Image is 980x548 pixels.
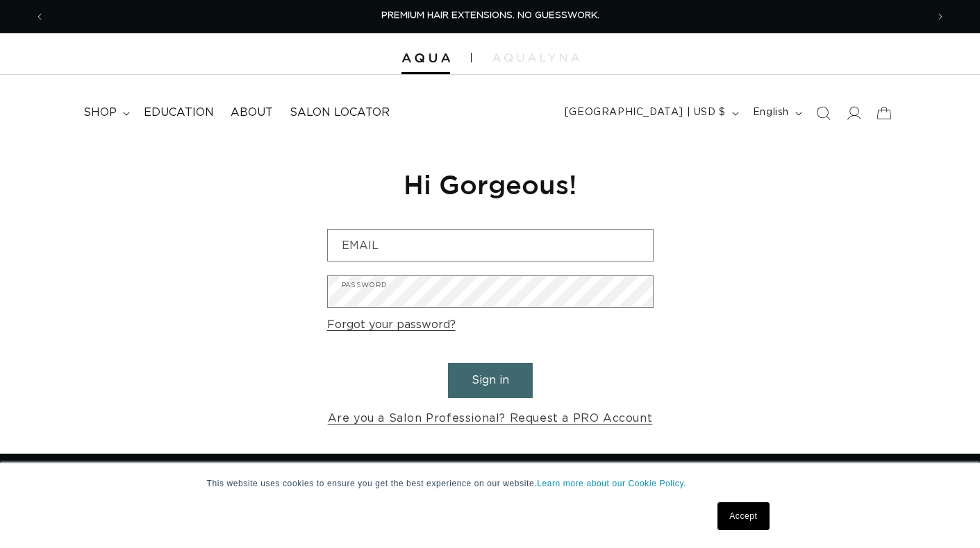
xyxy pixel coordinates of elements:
[328,409,653,429] a: Are you a Salon Professional? Request a PRO Account
[290,105,390,120] span: Salon Locator
[75,97,135,128] summary: shop
[925,3,956,30] button: Next announcement
[222,97,281,128] a: About
[537,479,686,488] a: Learn more about our Cookie Policy.
[717,502,769,530] a: Accept
[328,230,653,261] input: Email
[281,97,398,128] a: Salon Locator
[565,105,726,120] span: [GEOGRAPHIC_DATA] | USD $
[24,3,55,30] button: Previous announcement
[83,105,117,120] span: shop
[381,11,599,20] span: PREMIUM HAIR EXTENSIONS. NO GUESSWORK.
[144,105,214,120] span: Education
[327,167,654,201] h1: Hi Gorgeous!
[808,98,838,128] summary: Search
[135,97,222,128] a: Education
[753,105,789,120] span: English
[556,100,745,126] button: [GEOGRAPHIC_DATA] | USD $
[745,100,808,126] button: English
[492,53,579,62] img: aqualyna.com
[231,105,273,120] span: About
[327,315,456,335] a: Forgot your password?
[401,53,450,63] img: Aqua Hair Extensions
[207,477,774,490] p: This website uses cookies to ensure you get the best experience on our website.
[448,363,533,398] button: Sign in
